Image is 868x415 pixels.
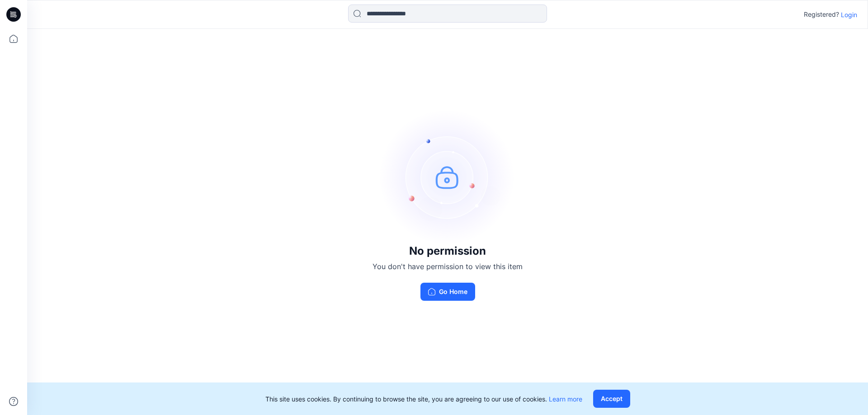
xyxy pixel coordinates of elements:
p: Registered? [804,9,839,20]
p: You don't have permission to view this item [373,261,523,272]
button: Accept [593,390,630,408]
a: Learn more [549,395,582,403]
img: no-perm.svg [380,109,515,245]
button: Go Home [420,283,475,301]
h3: No permission [373,245,523,257]
p: Login [841,10,857,19]
p: This site uses cookies. By continuing to browse the site, you are agreeing to our use of cookies. [265,394,582,404]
